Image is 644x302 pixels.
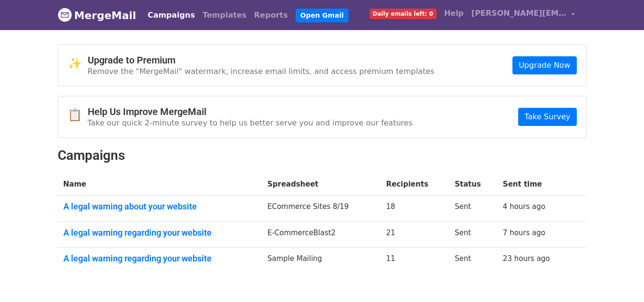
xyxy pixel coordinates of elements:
td: Sent [449,248,497,273]
a: Reports [250,6,292,25]
td: Sent [449,221,497,248]
a: Help [440,4,468,23]
a: 4 hours ago [503,202,545,211]
a: Daily emails left: 0 [366,4,440,23]
a: 23 hours ago [503,254,550,263]
th: Name [58,173,262,196]
a: Take Survey [518,108,576,126]
h4: Upgrade to Premium [88,54,435,66]
td: 11 [380,248,449,273]
td: Sent [449,196,497,222]
th: Status [449,173,497,196]
span: ✨ [68,57,88,71]
td: E-CommerceBlast2 [262,221,380,248]
a: MergeMail [58,5,136,25]
a: 7 hours ago [503,229,545,237]
img: MergeMail logo [58,8,72,22]
h4: Help Us Improve MergeMail [88,106,413,117]
span: Daily emails left: 0 [369,9,437,19]
a: A legal warning regarding your website [63,228,256,238]
p: Take our quick 2-minute survey to help us better serve you and improve our features [88,118,413,128]
th: Recipients [380,173,449,196]
a: Upgrade Now [512,56,576,74]
span: 📋 [68,108,88,122]
th: Sent time [497,173,572,196]
td: 18 [380,196,449,222]
p: Remove the "MergeMail" watermark, increase email limits, and access premium templates [88,66,435,76]
a: A legal warning about your website [63,201,256,212]
a: [PERSON_NAME][EMAIL_ADDRESS][DOMAIN_NAME] [468,4,579,26]
a: Templates [199,6,250,25]
span: [PERSON_NAME][EMAIL_ADDRESS][DOMAIN_NAME] [471,8,567,19]
th: Spreadsheet [262,173,380,196]
td: ECommerce Sites 8/19 [262,196,380,222]
td: 21 [380,221,449,248]
h2: Campaigns [58,147,587,164]
a: A legal warning regarding your website [63,253,256,264]
a: Open Gmail [296,9,348,22]
td: Sample Mailing [262,248,380,273]
a: Campaigns [144,6,199,25]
